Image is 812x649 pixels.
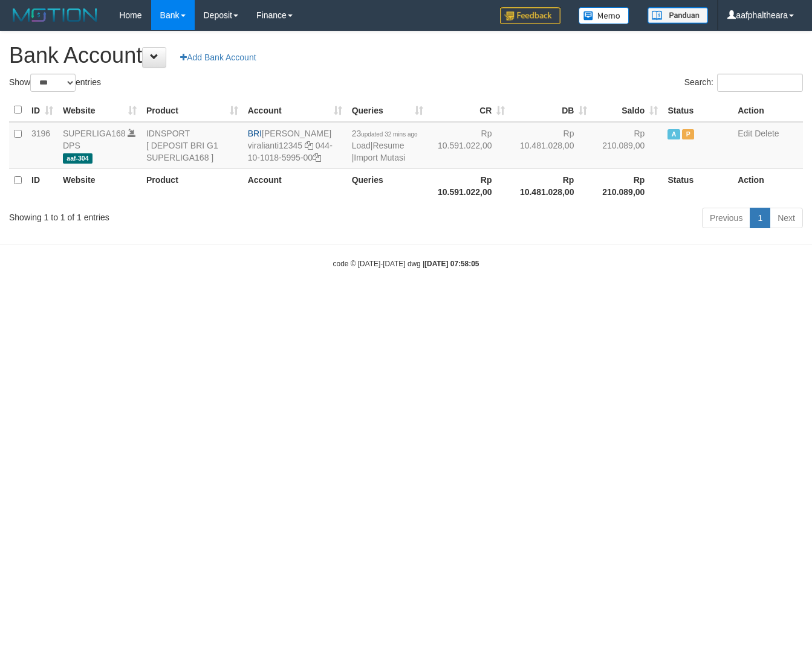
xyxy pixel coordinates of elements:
span: Paused [682,129,694,139]
a: 1 [750,208,770,228]
th: Queries [347,168,428,203]
td: Rp 210.089,00 [592,122,663,169]
img: Feedback.jpg [500,7,560,24]
a: Previous [702,208,750,228]
td: 3196 [27,122,58,169]
th: Saldo: activate to sort column ascending [592,98,663,122]
a: Copy viralianti12345 to clipboard [305,141,313,150]
span: Active [667,129,680,139]
th: Website: activate to sort column ascending [58,98,141,122]
td: DPS [58,122,141,169]
span: | | [352,129,418,162]
th: Status [663,98,733,122]
td: Rp 10.591.022,00 [428,122,510,169]
a: Resume [372,141,404,150]
th: DB: activate to sort column ascending [510,98,592,122]
input: Search: [717,74,803,92]
a: Import Mutasi [354,153,405,162]
a: Copy 044101018599500 to clipboard [313,153,321,162]
th: Product [141,168,243,203]
a: Delete [755,129,779,138]
a: Edit [738,129,752,138]
th: Rp 10.591.022,00 [428,168,510,203]
img: MOTION_logo.png [9,6,101,24]
td: [PERSON_NAME] 044-10-1018-5995-00 [243,122,347,169]
a: SUPERLIGA168 [63,129,126,138]
img: panduan.png [648,7,708,24]
strong: [DATE] 07:58:05 [424,260,479,268]
th: Action [733,168,803,203]
span: BRI [248,129,262,138]
a: Next [770,208,803,228]
td: Rp 10.481.028,00 [510,122,592,169]
th: Account [243,168,347,203]
a: viralianti12345 [248,141,302,150]
th: Product: activate to sort column ascending [141,98,243,122]
th: Account: activate to sort column ascending [243,98,347,122]
th: Status [663,168,733,203]
th: ID [27,168,58,203]
span: updated 32 mins ago [361,131,417,138]
th: Action [733,98,803,122]
span: aaf-304 [63,153,93,164]
a: Load [352,141,371,150]
a: Add Bank Account [172,47,264,68]
span: 23 [352,129,418,138]
small: code © [DATE]-[DATE] dwg | [333,260,479,268]
img: Button%20Memo.svg [579,7,629,24]
div: Showing 1 to 1 of 1 entries [9,206,330,223]
label: Search: [684,74,803,92]
th: Queries: activate to sort column ascending [347,98,428,122]
th: Rp 210.089,00 [592,168,663,203]
th: Rp 10.481.028,00 [510,168,592,203]
td: IDNSPORT [ DEPOSIT BRI G1 SUPERLIGA168 ] [141,122,243,169]
h1: Bank Account [9,43,803,68]
th: ID: activate to sort column ascending [27,98,58,122]
label: Show entries [9,74,101,92]
select: Showentries [30,74,76,92]
th: Website [58,168,141,203]
th: CR: activate to sort column ascending [428,98,510,122]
